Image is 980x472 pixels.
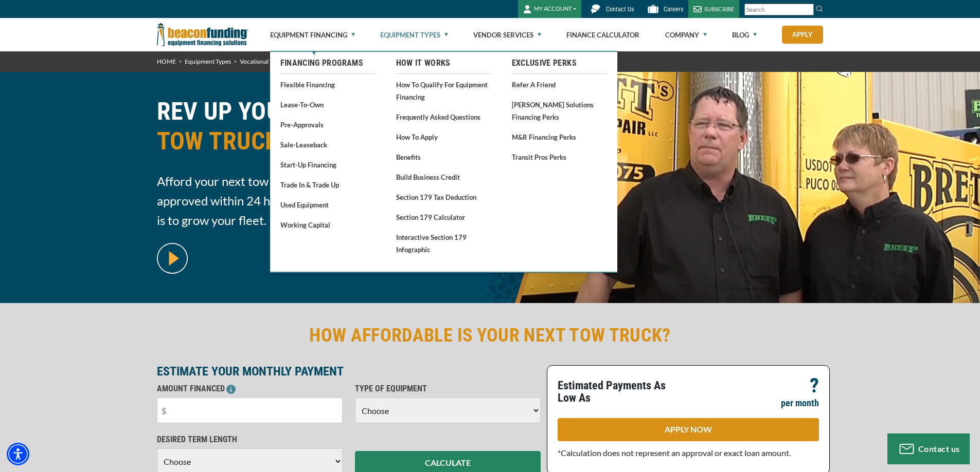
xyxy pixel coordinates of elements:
p: Estimated Payments As Low As [558,380,682,404]
p: AMOUNT FINANCED [157,383,343,395]
p: per month [781,397,819,409]
a: Section 179 Tax Deduction [396,191,491,203]
a: [PERSON_NAME] Solutions Financing Perks [512,98,607,123]
a: Apply [782,26,823,44]
div: Accessibility Menu [7,443,29,465]
img: Search [815,5,824,13]
p: TYPE OF EQUIPMENT [355,383,541,395]
a: Frequently Asked Questions [396,110,491,123]
a: Finance Calculator [566,18,639,51]
span: *Calculation does not represent an approval or exact loan amount. [558,448,791,458]
a: How to Qualify for Equipment Financing [396,78,491,103]
img: video modal pop-up play button [157,243,188,274]
p: DESIRED TERM LENGTH [157,433,343,446]
h1: REV UP YOUR BUSINESS [157,97,484,164]
h2: HOW AFFORDABLE IS YOUR NEXT TOW TRUCK? [157,324,824,347]
img: Beacon Funding Corporation logo [157,18,248,51]
a: Trade In & Trade Up [280,178,376,191]
a: Equipment Types [380,18,448,51]
a: HOME [157,58,176,65]
a: Clear search text [803,6,811,14]
a: Transit Pros Perks [512,150,607,163]
span: Afford your next tow truck with a low monthly payment. Get approved within 24 hours. Watch the vi... [157,172,484,230]
p: ? [810,380,819,392]
a: Blog [732,18,757,51]
a: APPLY NOW [558,418,819,441]
a: Financing Programs [280,57,376,69]
input: $ [157,398,343,423]
button: Contact us [887,433,970,464]
a: M&R Financing Perks [512,130,607,143]
a: Vocational Trucks [240,58,288,65]
a: Vendor Services [473,18,541,51]
span: Contact Us [606,6,634,13]
a: Pre-approvals [280,118,376,131]
a: How It Works [396,57,491,69]
span: Careers [664,6,683,13]
a: Equipment Financing [270,18,355,51]
a: Interactive Section 179 Infographic [396,231,491,256]
a: Lease-To-Own [280,98,376,111]
a: Company [665,18,707,51]
a: Exclusive Perks [512,57,607,69]
a: Flexible Financing [280,78,376,91]
a: Refer a Friend [512,78,607,91]
a: Working Capital [280,218,376,231]
a: Sale-Leaseback [280,138,376,151]
a: How to Apply [396,130,491,143]
a: Equipment Types [185,58,231,65]
a: Start-Up Financing [280,158,376,171]
span: TOW TRUCK FINANCING [157,126,484,156]
p: ESTIMATE YOUR MONTHLY PAYMENT [157,365,541,377]
a: Benefits [396,150,491,163]
a: Section 179 Calculator [396,211,491,223]
a: Build Business Credit [396,171,491,183]
span: Contact us [918,444,960,454]
a: Used Equipment [280,198,376,211]
input: Search [744,4,814,15]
